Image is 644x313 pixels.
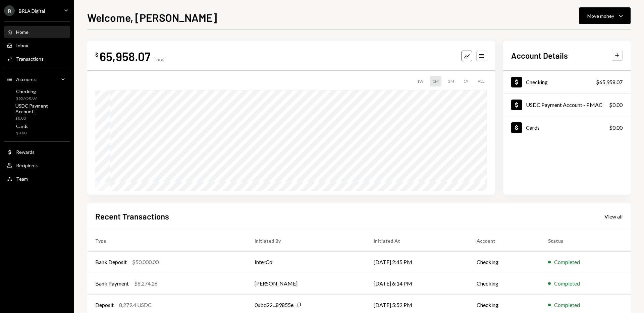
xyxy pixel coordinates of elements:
[16,76,37,82] div: Accounts
[95,279,129,288] div: Bank Payment
[4,173,70,185] a: Team
[247,251,366,273] td: InterCo
[366,230,469,251] th: Initiated At
[469,273,540,294] td: Checking
[503,116,631,139] a: Cards$0.00
[153,57,164,62] div: Total
[16,96,37,101] div: $65,958.07
[4,73,70,85] a: Accounts
[540,230,631,251] th: Status
[19,8,45,14] div: BRLA Digital
[16,29,29,35] div: Home
[366,273,469,294] td: [DATE] 6:14 PM
[95,211,169,222] h2: Recent Transactions
[579,7,631,24] button: Move money
[366,251,469,273] td: [DATE] 2:45 PM
[526,79,548,85] div: Checking
[445,76,457,86] div: 3M
[503,93,631,116] a: USDC Payment Account - PMAC$0.00
[119,301,152,309] div: 8,279.4 USDC
[430,76,441,86] div: 1M
[4,121,70,137] a: Cards$0.00
[132,258,159,266] div: $50,000.00
[604,213,623,220] div: View all
[4,5,15,16] div: B
[4,159,70,171] a: Recipients
[16,43,28,48] div: Inbox
[469,230,540,251] th: Account
[247,273,366,294] td: [PERSON_NAME]
[4,146,70,158] a: Rewards
[100,49,151,64] div: 65,958.07
[503,71,631,93] a: Checking$65,958.07
[609,101,623,109] div: $0.00
[587,12,614,19] div: Move money
[16,130,29,136] div: $0.00
[87,11,217,24] h1: Welcome, [PERSON_NAME]
[414,76,426,86] div: 1W
[255,301,293,309] div: 0xbd22...89855e
[95,301,114,309] div: Deposit
[526,124,540,131] div: Cards
[609,124,623,132] div: $0.00
[554,279,580,288] div: Completed
[95,258,127,266] div: Bank Deposit
[469,251,540,273] td: Checking
[16,163,39,168] div: Recipients
[4,26,70,38] a: Home
[511,50,568,61] h2: Account Details
[4,104,70,120] a: USDC Payment Account...$0.00
[461,76,471,86] div: 1Y
[16,88,37,94] div: Checking
[604,212,623,220] a: View all
[475,76,487,86] div: ALL
[4,86,70,103] a: Checking$65,958.07
[554,301,580,309] div: Completed
[4,39,70,51] a: Inbox
[15,116,67,121] div: $0.00
[16,149,35,155] div: Rewards
[16,123,29,129] div: Cards
[134,279,158,288] div: $8,274.26
[4,53,70,65] a: Transactions
[95,51,98,58] div: $
[247,230,366,251] th: Initiated By
[16,176,28,182] div: Team
[15,103,67,114] div: USDC Payment Account...
[87,230,247,251] th: Type
[526,102,602,108] div: USDC Payment Account - PMAC
[596,78,623,86] div: $65,958.07
[554,258,580,266] div: Completed
[16,56,44,62] div: Transactions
